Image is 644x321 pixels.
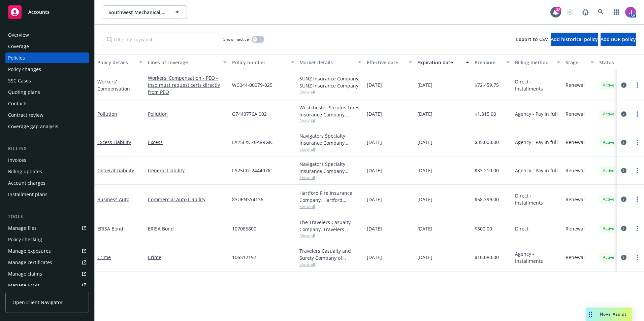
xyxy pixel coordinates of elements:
div: Manage certificates [8,257,52,268]
a: Policies [5,52,89,63]
a: Report a Bug [579,5,592,19]
span: LA25EXCZ0A8RGIC [232,139,273,146]
span: Direct - Installments [515,78,560,92]
span: $72,459.75 [475,81,499,88]
a: more [633,195,641,203]
div: Contacts [8,98,28,109]
div: Manage files [8,223,37,234]
a: ERISA Bond [97,225,123,232]
a: circleInformation [620,224,628,233]
span: G7443776A 002 [232,110,267,117]
a: General Liability [148,167,227,174]
span: [DATE] [367,225,382,232]
div: SSC Cases [8,75,31,86]
span: Active [602,254,615,260]
span: [DATE] [367,81,382,88]
a: Manage certificates [5,257,89,268]
span: Active [602,168,615,174]
div: Billing updates [8,166,42,177]
a: Workers' Compensation - PEO - Insd must request certs directly from PEO [148,74,227,96]
button: Stage [563,54,597,70]
div: Installment plans [8,189,47,200]
span: Agency - Pay in full [515,167,558,174]
span: Renewal [566,167,585,174]
button: Policy details [95,54,145,70]
span: $10,080.00 [475,254,499,261]
span: [DATE] [417,225,432,232]
a: more [633,224,641,233]
div: 32 [555,7,561,13]
input: Filter by keyword... [103,33,219,46]
button: Expiration date [415,54,472,70]
a: Coverage [5,41,89,52]
div: Coverage [8,41,29,52]
div: Manage claims [8,269,42,279]
a: Billing updates [5,166,89,177]
span: Agency - Installments [515,250,560,264]
div: Navigators Specialty Insurance Company, Hartford Insurance Group, RT Specialty Insurance Services... [299,132,361,146]
span: Renewal [566,225,585,232]
a: Pollution [148,110,227,117]
a: Policy checking [5,234,89,245]
button: Policy number [229,54,297,70]
a: circleInformation [620,195,628,203]
button: Market details [297,54,364,70]
a: circleInformation [620,167,628,175]
span: $1,815.00 [475,110,496,117]
button: Nova Assist [586,308,632,321]
a: Policy changes [5,64,89,75]
a: Coverage gap analysis [5,121,89,132]
span: $58,399.00 [475,196,499,203]
div: Manage exposures [8,246,51,256]
a: more [633,110,641,118]
span: Show all [299,118,361,124]
div: Market details [299,59,354,66]
span: [DATE] [367,196,382,203]
a: more [633,253,641,261]
span: [DATE] [417,139,432,146]
span: Add BOR policy [601,36,636,42]
div: Billing [5,145,89,152]
div: Status [599,59,640,66]
a: ERISA Bond [148,225,227,232]
a: Commercial Auto Liability [148,196,227,203]
a: Excess Liability [97,139,131,145]
div: Quoting plans [8,87,40,98]
button: Add BOR policy [601,33,636,46]
span: Active [602,196,615,202]
span: Renewal [566,254,585,261]
div: Travelers Casualty and Surety Company of America, Travelers Insurance [299,247,361,261]
div: Contract review [8,110,43,120]
span: $33,210.00 [475,167,499,174]
div: Effective date [367,59,405,66]
span: Nova Assist [600,311,626,317]
div: Hartford Fire Insurance Company, Hartford Insurance Group, Amwins [299,189,361,204]
span: [DATE] [367,110,382,117]
a: more [633,138,641,146]
div: Policy number [232,59,287,66]
a: Manage BORs [5,280,89,291]
div: Drag to move [586,308,594,321]
div: Policies [8,52,25,63]
div: Policy changes [8,64,41,75]
a: Overview [5,30,89,40]
a: more [633,81,641,89]
button: Billing method [512,54,563,70]
div: Coverage gap analysis [8,121,58,132]
a: Contacts [5,98,89,109]
span: Southwest Mechanical, Inc. [108,9,167,16]
span: Active [602,225,615,231]
a: Contract review [5,110,89,120]
a: Manage exposures [5,246,89,256]
span: Show all [299,89,361,95]
span: LA25CGL244407IC [232,167,272,174]
span: Add historical policy [551,36,598,42]
span: WC044-00079-025 [232,81,272,88]
div: Overview [8,30,29,40]
a: circleInformation [620,110,628,118]
button: Lines of coverage [145,54,229,70]
a: Manage claims [5,269,89,279]
a: Crime [148,254,227,261]
div: Billing method [515,59,553,66]
span: $35,000.00 [475,139,499,146]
